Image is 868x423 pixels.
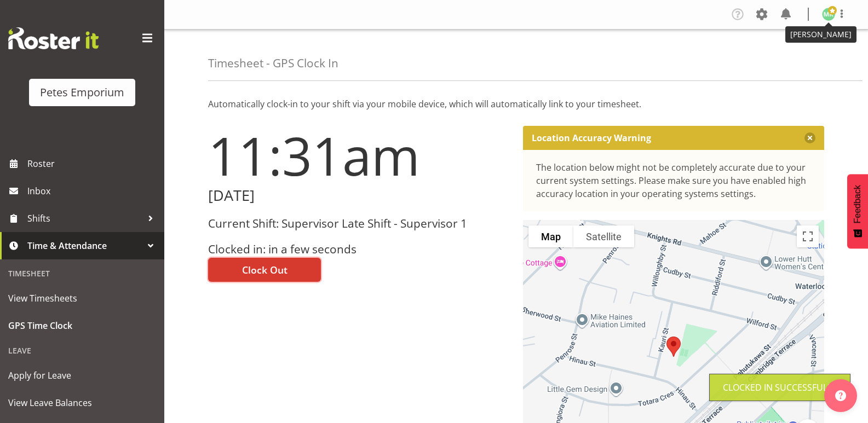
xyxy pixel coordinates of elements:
[27,183,159,199] span: Inbox
[723,381,837,394] div: Clocked in Successfully
[208,187,510,204] h2: [DATE]
[853,185,863,223] span: Feedback
[835,390,846,401] img: help-xxl-2.png
[3,285,162,312] a: View Timesheets
[822,8,835,21] img: melanie-richardson713.jpg
[8,317,156,334] span: GPS Time Clock
[242,263,288,277] span: Clock Out
[536,161,812,200] div: The location below might not be completely accurate due to your current system settings. Please m...
[208,258,321,282] button: Clock Out
[8,27,99,49] img: Rosterit website logo
[3,339,162,362] div: Leave
[208,126,510,185] h1: 11:31am
[27,210,142,227] span: Shifts
[8,395,156,411] span: View Leave Balances
[3,262,162,285] div: Timesheet
[8,367,156,384] span: Apply for Leave
[804,132,815,143] button: Close message
[40,84,124,101] div: Petes Emporium
[208,243,510,256] h3: Clocked in: in a few seconds
[528,225,573,247] button: Show street map
[3,312,162,339] a: GPS Time Clock
[847,174,868,248] button: Feedback - Show survey
[208,217,510,230] h3: Current Shift: Supervisor Late Shift - Supervisor 1
[3,362,162,389] a: Apply for Leave
[573,225,634,247] button: Show satellite imagery
[3,389,162,416] a: View Leave Balances
[27,237,142,254] span: Time & Attendance
[797,225,819,247] button: Toggle fullscreen view
[208,97,824,111] p: Automatically clock-in to your shift via your mobile device, which will automatically link to you...
[27,155,159,172] span: Roster
[208,57,338,69] h4: Timesheet - GPS Clock In
[532,132,651,143] p: Location Accuracy Warning
[8,290,156,306] span: View Timesheets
